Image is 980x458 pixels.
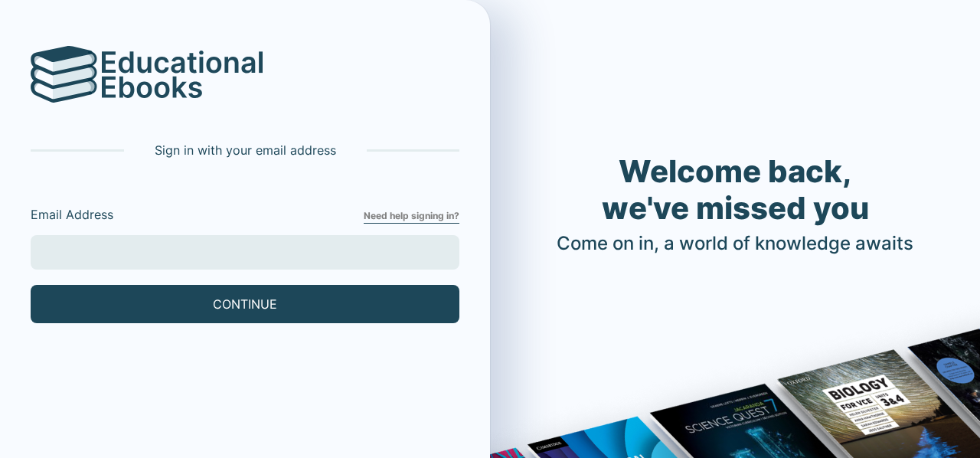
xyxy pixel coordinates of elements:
h1: Welcome back, we've missed you [557,153,913,227]
img: logo-text.svg [102,51,263,98]
h4: Come on in, a world of knowledge awaits [557,233,913,255]
a: Need help signing in? [364,209,459,224]
img: logo.svg [31,46,98,103]
div: Sign in with your email address [31,141,459,159]
button: CONTINUE [31,285,459,323]
label: Email Address [31,205,364,224]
